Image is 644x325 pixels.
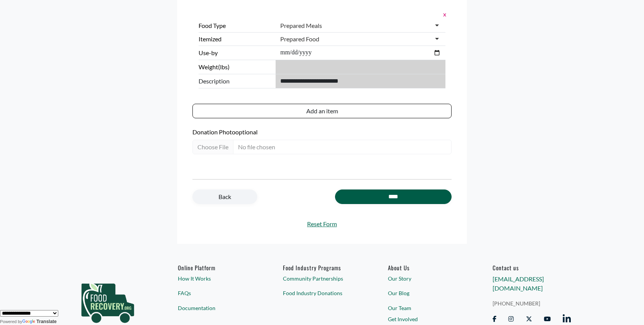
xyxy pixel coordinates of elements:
a: [EMAIL_ADDRESS][DOMAIN_NAME] [493,275,544,292]
span: (lbs) [218,63,230,70]
button: x [441,9,445,19]
a: Documentation [178,304,256,312]
label: Weight [199,62,273,72]
div: Prepared Meals [280,22,322,29]
label: Use-by [199,48,273,57]
span: Description [199,77,273,86]
a: Our Story [388,274,466,283]
label: Itemized [199,34,273,44]
label: Donation Photo [192,127,452,137]
label: Food Type [199,21,273,30]
a: Community Partnerships [283,274,361,283]
img: Google Translate [22,319,36,325]
div: Prepared Food [280,35,319,43]
span: optional [235,128,258,136]
a: Reset Form [192,219,452,229]
a: FAQs [178,289,256,297]
a: [PHONE_NUMBER] [493,299,571,307]
a: Food Industry Donations [283,289,361,297]
h6: Food Industry Programs [283,264,361,271]
a: Our Blog [388,289,466,297]
a: Our Team [388,304,466,312]
a: Back [192,189,257,204]
h6: Online Platform [178,264,256,271]
a: How It Works [178,274,256,283]
a: About Us [388,264,466,271]
h6: Contact us [493,264,571,271]
a: Translate [22,319,57,324]
button: Add an item [192,104,452,118]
